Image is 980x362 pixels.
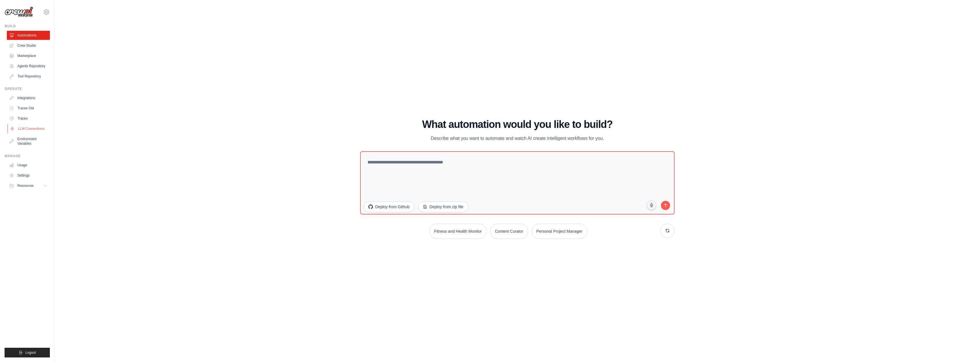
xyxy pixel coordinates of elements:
[17,183,34,188] span: Resources
[490,224,528,239] button: Content Curator
[5,348,50,357] button: Logout
[7,41,50,50] a: Crew Studio
[5,24,50,28] div: Build
[532,224,587,239] button: Personal Project Manager
[7,181,50,190] button: Resources
[360,119,675,130] h1: What automation would you like to build?
[7,134,50,148] a: Environment Variables
[25,350,36,355] span: Logout
[418,201,468,212] button: Deploy from zip file
[7,31,50,40] a: Automations
[422,135,613,142] p: Describe what you want to automate and watch AI create intelligent workflows for you.
[7,124,50,133] a: LLM Connections
[7,51,50,60] a: Marketplace
[952,335,980,362] iframe: Chat Widget
[7,161,50,170] a: Usage
[7,171,50,180] a: Settings
[7,72,50,81] a: Tool Repository
[7,62,50,71] a: Agents Repository
[5,154,50,158] div: Manage
[5,87,50,91] div: Operate
[7,93,50,103] a: Integrations
[7,114,50,123] a: Traces
[429,224,487,239] button: Fitness and Health Monitor
[364,201,415,212] button: Deploy from Github
[7,104,50,113] a: Traces Old
[5,7,33,17] img: Logo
